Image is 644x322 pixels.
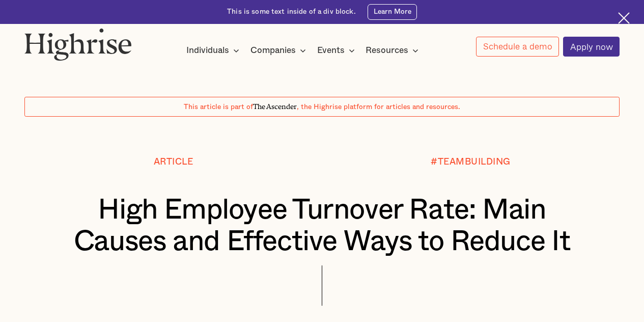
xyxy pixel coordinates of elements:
div: #TEAMBUILDING [431,157,511,167]
div: Events [317,44,345,57]
div: Resources [366,44,408,57]
div: Companies [250,44,296,57]
span: This article is part of [184,103,253,111]
a: Apply now [563,37,620,57]
img: Cross icon [618,12,630,24]
a: Learn More [368,4,417,20]
img: Highrise logo [24,28,132,61]
h1: High Employee Turnover Rate: Main Causes and Effective Ways to Reduce It [49,195,595,258]
div: Article [154,157,193,167]
div: This is some text inside of a div block. [227,7,356,17]
a: Schedule a demo [476,37,559,57]
span: The Ascender [253,101,297,110]
div: Individuals [186,44,229,57]
span: , the Highrise platform for articles and resources. [297,103,460,111]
